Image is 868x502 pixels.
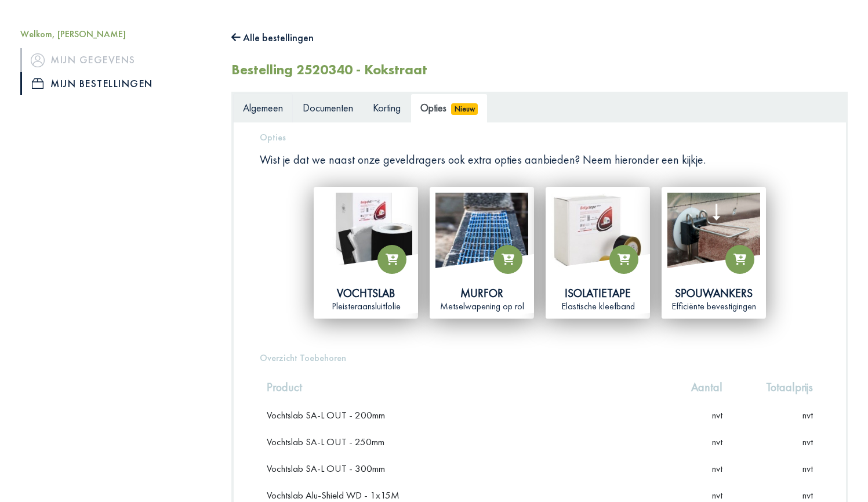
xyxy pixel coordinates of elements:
[260,352,820,363] h5: Overzicht Toebehoren
[729,428,820,455] td: nvt
[551,193,644,286] img: isolatietape.jpg
[231,28,314,47] button: Alle bestellingen
[267,489,655,501] div: Vochtslab Alu-Shield WD - 1x15M
[551,301,644,313] div: Elastische kleefband
[435,286,528,301] div: Murfor
[551,286,644,301] div: Isolatietape
[451,103,478,115] span: Nieuw
[319,286,412,301] div: Vochtslab
[231,62,427,78] h2: Bestelling 2520340 - Kokstraat
[260,152,820,167] p: Wist je dat we naast onze geveldragers ook extra opties aanbieden? Neem hieronder een kijkje.
[31,53,45,67] img: icon
[303,101,353,114] span: Documenten
[20,28,214,39] h5: Welkom, [PERSON_NAME]
[20,48,214,71] a: iconMijn gegevens
[267,435,655,448] div: Vochtslab SA-L OUT - 250mm
[667,193,760,286] img: spouwankers.png
[420,101,446,114] span: Opties
[373,101,401,114] span: Korting
[712,435,722,448] span: nvt
[667,286,760,301] div: Spouwankers
[267,462,655,475] div: Vochtslab SA-L OUT - 300mm
[729,402,820,428] td: nvt
[260,373,662,402] th: Product
[233,93,846,122] ul: Tabs
[20,72,214,95] a: iconMijn bestellingen
[319,193,412,286] img: vochtslab.jpg
[267,409,655,421] div: Vochtslab SA-L OUT - 200mm
[667,301,760,313] div: Efficiënte bevestigingen
[662,373,729,402] th: Aantal
[243,101,283,114] span: Algemeen
[712,462,722,475] span: nvt
[319,301,412,313] div: Pleisteraansluitfolie
[712,489,722,501] span: nvt
[435,193,528,286] img: murfor.jpg
[32,78,43,89] img: icon
[712,409,722,421] span: nvt
[729,373,820,402] th: Totaalprijs
[260,132,820,143] h5: Opties
[435,301,528,313] div: Metselwapening op rol
[729,455,820,482] td: nvt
